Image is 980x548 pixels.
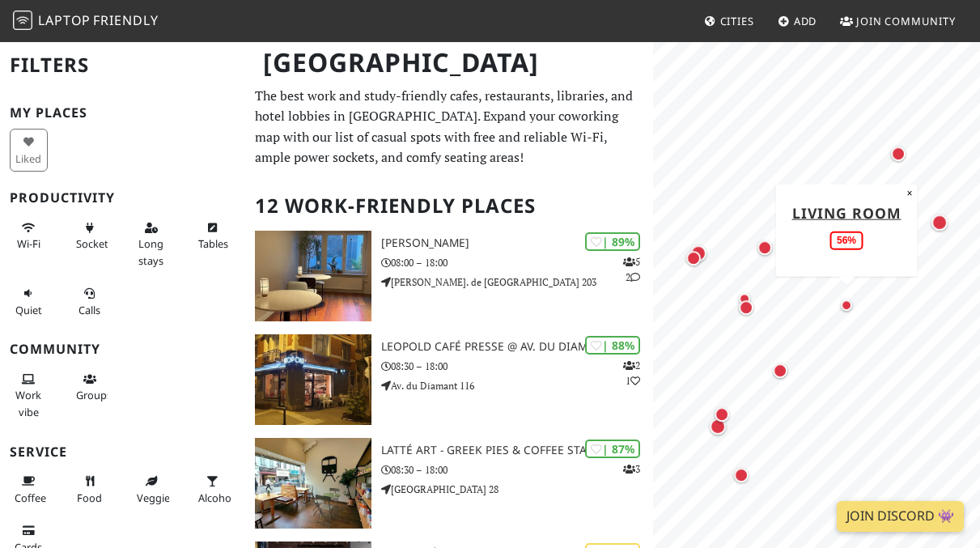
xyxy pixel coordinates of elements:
button: Food [71,468,109,511]
h1: [GEOGRAPHIC_DATA] [250,40,651,85]
div: | 87% [585,440,640,458]
span: Stable Wi-Fi [17,236,40,251]
h3: Latté Art - Greek Pies & Coffee Station [381,444,653,457]
div: Map marker [735,289,754,308]
button: Alcohol [193,468,231,511]
span: Alcohol [198,491,234,505]
a: Add [771,6,824,36]
span: Friendly [93,11,158,29]
p: 08:00 – 18:00 [381,255,653,270]
p: [GEOGRAPHIC_DATA] 28 [381,482,653,497]
a: Jackie | 89% 52 [PERSON_NAME] 08:00 – 18:00 [PERSON_NAME]. de [GEOGRAPHIC_DATA] 203 [245,231,654,321]
span: Long stays [138,236,163,267]
button: Coffee [10,468,48,511]
a: Join Community [834,6,962,36]
img: LaptopFriendly [13,11,32,30]
button: Veggie [132,468,170,511]
a: Latté Art - Greek Pies & Coffee Station | 87% 3 Latté Art - Greek Pies & Coffee Station 08:30 – 1... [245,438,654,529]
p: 3 [623,461,640,477]
h3: [PERSON_NAME] [381,236,653,250]
div: Map marker [754,237,775,258]
button: Sockets [71,215,109,257]
p: 2 1 [623,358,640,389]
div: Map marker [706,415,729,438]
button: Groups [71,366,109,409]
p: 08:30 – 18:00 [381,359,653,374]
span: People working [15,388,41,418]
span: Food [77,491,102,505]
span: Cities [720,14,754,28]
span: Work-friendly tables [198,236,228,251]
p: Av. du Diamant 116 [381,378,653,393]
a: Join Discord 👾 [837,501,964,532]
img: Leopold Café Presse @ Av. du Diamant [255,334,371,425]
span: Power sockets [76,236,113,251]
div: Map marker [683,248,704,269]
button: Quiet [10,280,48,323]
p: 5 2 [623,254,640,285]
span: Quiet [15,303,42,317]
p: [PERSON_NAME]. de [GEOGRAPHIC_DATA] 203 [381,274,653,290]
div: | 89% [585,232,640,251]
h3: My Places [10,105,235,121]
span: Veggie [137,491,170,505]
a: Leopold Café Presse @ Av. du Diamant | 88% 21 Leopold Café Presse @ Av. du Diamant 08:30 – 18:00 ... [245,334,654,425]
div: Map marker [888,143,909,164]
h3: Community [10,342,235,357]
img: Latté Art - Greek Pies & Coffee Station [255,438,371,529]
span: Coffee [15,491,46,505]
div: 56% [830,231,863,249]
span: Group tables [76,388,112,402]
p: The best work and study-friendly cafes, restaurants, libraries, and hotel lobbies in [GEOGRAPHIC_... [255,86,644,168]
div: Map marker [711,404,732,425]
h2: 12 Work-Friendly Places [255,181,644,231]
button: Close popup [902,184,918,202]
span: Join Community [856,14,956,28]
h2: Filters [10,40,235,90]
button: Tables [193,215,231,257]
img: Jackie [255,231,371,321]
div: Map marker [928,211,951,234]
button: Long stays [132,215,170,274]
div: Map marker [770,360,791,381]
h3: Service [10,444,235,460]
h3: Leopold Café Presse @ Av. du Diamant [381,340,653,354]
h3: Productivity [10,190,235,206]
div: Map marker [736,297,757,318]
a: Living Room [792,202,902,222]
p: 08:30 – 18:00 [381,462,653,478]
span: Add [794,14,817,28]
div: Map marker [731,465,752,486]
a: LaptopFriendly LaptopFriendly [13,7,159,36]
a: Cities [698,6,761,36]
div: Map marker [837,295,856,315]
button: Work vibe [10,366,48,425]
button: Calls [71,280,109,323]
button: Wi-Fi [10,215,48,257]
span: Video/audio calls [78,303,100,317]
div: | 88% [585,336,640,355]
span: Laptop [38,11,91,29]
div: Map marker [687,242,710,265]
